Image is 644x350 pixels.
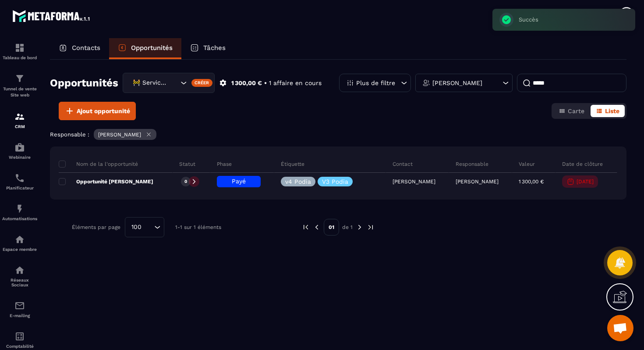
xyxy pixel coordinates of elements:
[131,44,173,52] p: Opportunités
[519,179,544,185] p: 1 300,00 €
[2,278,37,287] p: Réseaux Sociaux
[59,161,138,168] p: Nom de la l'opportunité
[356,80,395,86] p: Plus de filtre
[562,161,603,168] p: Date de clôture
[179,161,195,168] p: Statut
[281,161,304,168] p: Étiquette
[72,224,120,230] p: Éléments par page
[12,8,91,24] img: logo
[2,166,37,197] a: schedulerschedulerPlanificateur
[14,111,25,122] img: formation
[14,234,25,245] img: automations
[553,105,590,117] button: Carte
[2,55,37,60] p: Tableau de bord
[2,313,37,318] p: E-mailing
[14,265,25,275] img: social-network
[14,331,25,342] img: accountant
[145,222,152,232] input: Search for option
[269,79,322,87] p: 1 affaire en cours
[14,300,25,311] img: email
[519,161,535,168] p: Valeur
[181,38,234,59] a: Tâches
[456,179,499,185] p: [PERSON_NAME]
[184,179,187,185] p: 0
[2,344,37,349] p: Comptabilité
[50,38,109,59] a: Contacts
[605,107,619,114] span: Liste
[50,74,118,92] h2: Opportunités
[123,73,215,93] div: Search for option
[128,222,145,232] span: 100
[285,179,311,185] p: v4 Podia
[59,178,153,185] p: Opportunité [PERSON_NAME]
[2,197,37,228] a: automationsautomationsAutomatisations
[342,224,353,231] p: de 1
[131,78,170,88] span: 🚧 Service Client
[232,178,246,185] span: Payé
[2,155,37,160] p: Webinaire
[302,223,310,231] img: prev
[264,79,267,87] p: •
[2,86,37,98] p: Tunnel de vente Site web
[175,224,221,230] p: 1-1 sur 1 éléments
[125,217,164,237] div: Search for option
[14,204,25,214] img: automations
[393,161,413,168] p: Contact
[607,315,633,341] div: Ouvrir le chat
[191,79,213,87] div: Créer
[313,223,321,231] img: prev
[2,105,37,136] a: formationformationCRM
[50,131,89,138] p: Responsable :
[2,216,37,221] p: Automatisations
[59,102,136,120] button: Ajout opportunité
[322,179,348,185] p: V3 Podia
[2,186,37,190] p: Planificateur
[2,136,37,166] a: automationsautomationsWebinaire
[568,107,584,114] span: Carte
[2,247,37,252] p: Espace membre
[14,142,25,153] img: automations
[109,38,181,59] a: Opportunités
[14,173,25,183] img: scheduler
[77,107,130,115] span: Ajout opportunité
[367,223,375,231] img: next
[170,78,178,88] input: Search for option
[2,294,37,325] a: emailemailE-mailing
[456,161,488,168] p: Responsable
[231,79,262,87] p: 1 300,00 €
[2,124,37,129] p: CRM
[72,44,100,52] p: Contacts
[2,36,37,67] a: formationformationTableau de bord
[14,73,25,84] img: formation
[217,161,232,168] p: Phase
[203,44,226,52] p: Tâches
[2,228,37,258] a: automationsautomationsEspace membre
[432,80,482,86] p: [PERSON_NAME]
[2,258,37,294] a: social-networksocial-networkRéseaux Sociaux
[14,43,25,53] img: formation
[2,67,37,105] a: formationformationTunnel de vente Site web
[577,179,594,185] p: [DATE]
[98,132,141,138] p: [PERSON_NAME]
[591,105,625,117] button: Liste
[324,219,339,236] p: 01
[356,223,364,231] img: next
